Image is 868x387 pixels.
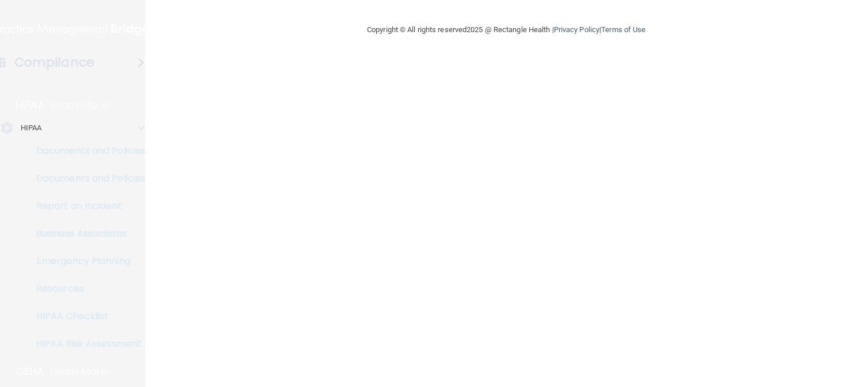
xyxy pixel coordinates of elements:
[554,25,599,34] a: Privacy Policy
[7,145,165,157] p: Documents and Policies
[7,338,165,350] p: HIPAA Risk Assessment
[50,365,111,378] p: Learn More!
[16,98,45,112] p: HIPAA
[7,228,165,239] p: Business Associates
[7,283,165,295] p: Resources
[7,256,165,267] p: Emergency Planning
[14,55,94,71] h4: Compliance
[21,121,42,135] p: HIPAA
[296,11,716,48] div: Copyright © All rights reserved 2025 @ Rectangle Health | |
[601,25,645,34] a: Terms of Use
[16,365,44,378] p: OSHA
[51,98,112,112] p: Learn More!
[7,311,165,322] p: HIPAA Checklist
[7,173,165,184] p: Documents and Policies
[7,200,165,212] p: Report an Incident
